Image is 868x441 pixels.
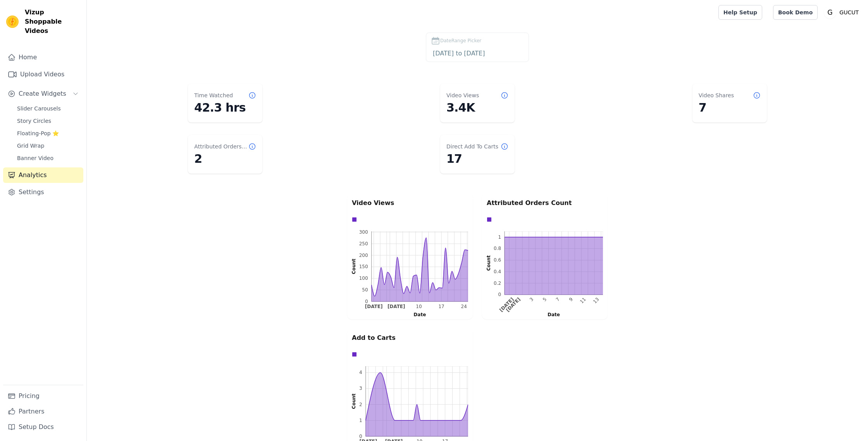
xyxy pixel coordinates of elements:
[350,350,466,359] div: Data groups
[359,229,372,304] g: left ticks
[22,12,38,19] div: v 4.0.25
[431,48,524,59] input: DateRange Picker
[461,304,467,310] g: Sun Aug 24 2025 00:00:00 GMT+0700 (เวลาอินโดจีน)
[498,234,501,240] text: 1
[78,45,84,51] img: tab_keywords_by_traffic_grey.svg
[498,295,603,313] g: bottom ticks
[548,312,560,317] text: Date
[359,370,362,375] text: 4
[359,241,368,246] text: 250
[12,20,19,26] img: website_grey.svg
[413,312,426,317] text: Date
[25,8,80,36] span: Vizup Shoppable Videos
[3,67,83,82] a: Upload Videos
[505,296,521,313] text: [DATE]
[194,152,256,166] dd: 2
[359,386,362,391] text: 3
[22,45,29,51] img: tab_domain_overview_orange.svg
[351,258,356,274] text: Count
[529,296,534,302] g: Sun Aug 03 2025 00:00:00 GMT+0700 (เวลาอินโดจีน)
[3,419,83,435] a: Setup Docs
[529,296,534,302] text: 3
[498,292,501,297] text: 0
[505,296,521,313] g: Fri Aug 01 2025 00:00:00 GMT+0700 (เวลาอินโดจีน)
[579,296,587,305] text: 11
[824,5,862,19] button: G GUCUT
[351,393,356,409] text: Count
[494,281,501,286] text: 0.2
[359,253,368,258] g: 200
[359,434,362,439] text: 0
[194,101,256,115] dd: 42.3 hrs
[485,215,601,224] div: Data groups
[568,296,574,302] text: 9
[365,301,468,310] g: bottom ticks
[494,269,501,274] text: 0.4
[362,287,368,293] text: 50
[3,388,83,404] a: Pricing
[365,304,383,310] g: Sun Jul 27 2025 00:00:00 GMT+0700 (เวลาอินโดจีน)
[3,86,83,102] button: Create Widgets
[542,296,548,302] text: 5
[3,184,83,200] a: Settings
[17,105,61,112] span: Slider Carousels
[568,296,574,302] g: Sat Aug 09 2025 00:00:00 GMT+0700 (เวลาอินโดจีน)
[3,167,83,183] a: Analytics
[592,296,600,305] g: Wed Aug 13 2025 00:00:00 GMT+0700 (เวลาอินโดจีน)
[699,91,734,99] dt: Video Shares
[19,89,66,98] span: Create Widgets
[359,402,362,407] text: 2
[542,296,548,302] g: Tue Aug 05 2025 00:00:00 GMT+0700 (เวลาอินโดจีน)
[359,229,368,235] g: 300
[365,304,383,310] text: [DATE]
[194,91,233,99] dt: Time Watched
[446,152,508,166] dd: 17
[461,304,467,310] text: 24
[446,91,479,99] dt: Video Views
[352,333,468,343] p: Add to Carts
[87,46,128,51] div: Keywords by Traffic
[12,140,83,151] a: Grid Wrap
[359,418,362,423] text: 1
[836,5,862,19] p: GUCUT
[345,366,365,439] g: left axis
[350,215,466,224] div: Data groups
[494,231,505,297] g: left ticks
[17,142,44,150] span: Grid Wrap
[359,276,368,281] text: 100
[339,229,372,304] g: left axis
[699,101,761,115] dd: 7
[17,117,51,125] span: Story Circles
[446,101,508,115] dd: 3.4K
[12,128,83,139] a: Floating-Pop ⭐
[773,5,818,20] a: Book Demo
[498,296,515,313] text: [DATE]
[194,143,248,150] dt: Attributed Orders Count
[365,299,368,304] g: 0
[494,246,501,251] text: 0.8
[438,304,444,310] g: Sun Aug 17 2025 00:00:00 GMT+0700 (เวลาอินโดจีน)
[438,304,444,310] text: 17
[592,296,600,305] text: 13
[359,264,368,269] text: 150
[440,37,481,44] span: DateRange Picker
[387,304,405,310] text: [DATE]
[416,304,422,310] g: Sun Aug 10 2025 00:00:00 GMT+0700 (เวลาอินโดจีน)
[3,404,83,419] a: Partners
[352,198,468,208] p: Video Views
[31,46,69,51] div: Domain Overview
[555,296,561,302] text: 7
[12,12,19,19] img: logo_orange.svg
